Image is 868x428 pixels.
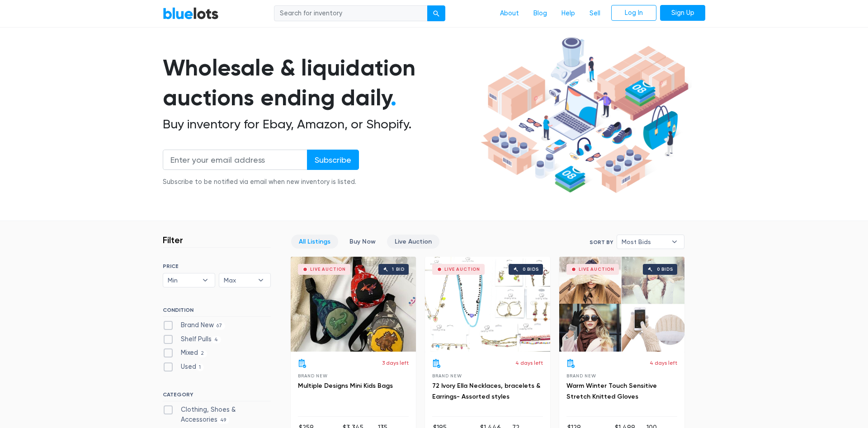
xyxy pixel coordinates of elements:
div: Live Auction [579,267,614,272]
b: ▾ [665,235,684,249]
a: Live Auction 0 bids [559,257,684,352]
input: Search for inventory [274,5,428,22]
span: 2 [198,350,207,357]
label: Clothing, Shoes & Accessories [163,405,271,424]
span: Brand New [566,373,596,378]
input: Enter your email address [163,150,307,170]
a: Live Auction 1 bid [291,257,416,352]
div: 1 bid [392,267,404,272]
span: Most Bids [622,235,667,249]
a: About [493,5,526,22]
h1: Wholesale & liquidation auctions ending daily [163,53,477,113]
span: 49 [217,417,229,424]
b: ▾ [251,273,270,287]
label: Sort By [590,238,613,246]
a: Help [554,5,582,22]
a: Live Auction [387,235,439,249]
p: 4 days left [515,359,543,367]
a: Live Auction 0 bids [425,257,550,352]
label: Shelf Pulls [163,334,221,344]
a: All Listings [291,235,338,249]
a: 72 Ivory Ella Necklaces, bracelets & Earrings- Assorted styles [432,382,540,400]
img: hero-ee84e7d0318cb26816c560f6b4441b76977f77a177738b4e94f68c95b2b83dbb.png [477,33,692,198]
label: Used [163,362,204,372]
span: 1 [196,364,204,371]
div: Live Auction [444,267,480,272]
div: 0 bids [657,267,673,272]
span: . [391,84,396,111]
a: Log In [611,5,656,21]
a: Buy Now [342,235,383,249]
b: ▾ [196,273,215,287]
h2: Buy inventory for Ebay, Amazon, or Shopify. [163,117,477,132]
span: Min [168,273,198,287]
div: Live Auction [310,267,346,272]
h6: CATEGORY [163,391,271,401]
a: Sell [582,5,608,22]
span: Brand New [298,373,327,378]
span: Max [224,273,254,287]
a: Blog [526,5,554,22]
h6: PRICE [163,263,271,269]
p: 4 days left [650,359,677,367]
div: 0 bids [523,267,539,272]
input: Subscribe [307,150,359,170]
a: BlueLots [163,7,219,20]
span: Brand New [432,373,462,378]
a: Multiple Designs Mini Kids Bags [298,382,393,390]
p: 3 days left [382,359,409,367]
a: Warm Winter Touch Sensitive Stretch Knitted Gloves [566,382,657,400]
h6: CONDITION [163,307,271,317]
label: Mixed [163,348,207,358]
a: Sign Up [660,5,705,21]
label: Brand New [163,320,225,330]
span: 4 [212,336,221,343]
h3: Filter [163,235,183,245]
div: Subscribe to be notified via email when new inventory is listed. [163,177,359,187]
span: 67 [214,322,225,329]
